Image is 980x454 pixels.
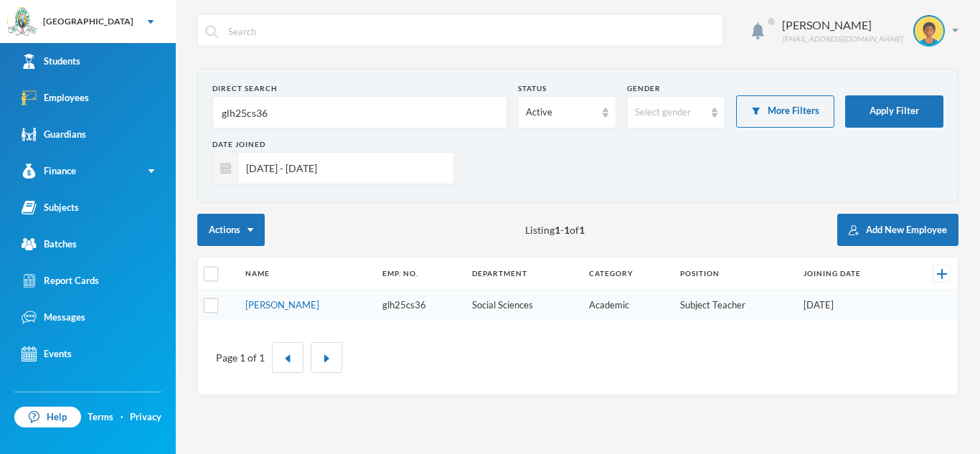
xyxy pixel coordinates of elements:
img: STUDENT [915,16,943,45]
div: · [121,410,123,425]
b: 1 [564,224,570,236]
span: Listing - of [525,222,585,237]
div: Active [526,105,595,120]
div: Employees [22,90,89,105]
th: Name [238,257,375,290]
div: Finance [22,164,76,179]
td: [DATE] [796,290,908,321]
div: Events [22,346,72,361]
input: Name, Emp. No, Phone number, Email Address [220,97,499,129]
div: Guardians [22,127,86,142]
b: 1 [579,224,585,236]
td: glh25cs36 [375,290,466,321]
button: Apply Filter [845,95,943,128]
a: Privacy [130,410,161,425]
input: e.g. 22/08/2025 - 22/09/2025 [239,152,446,184]
td: Social Sciences [465,290,582,321]
div: [EMAIL_ADDRESS][DOMAIN_NAME] [782,34,903,44]
div: Batches [22,237,77,252]
td: Academic [582,290,673,321]
th: Department [465,257,582,290]
div: Subjects [22,200,79,215]
img: logo [8,8,37,37]
div: [GEOGRAPHIC_DATA] [43,15,133,28]
input: Search [227,15,715,47]
th: Emp. No. [375,257,466,290]
b: 1 [555,224,560,236]
button: Actions [197,214,265,246]
div: Direct Search [212,83,507,94]
div: Gender [627,83,725,94]
button: More Filters [736,95,834,128]
div: Status [518,83,616,94]
div: Students [22,54,80,69]
div: Page 1 of 1 [216,350,265,365]
a: [PERSON_NAME] [245,299,319,311]
th: Joining Date [796,257,908,290]
td: Subject Teacher [673,290,796,321]
div: Select gender [635,105,705,120]
a: Terms [88,410,113,425]
div: Report Cards [22,273,99,288]
img: + [937,269,947,279]
th: Position [673,257,796,290]
div: [PERSON_NAME] [782,16,903,34]
th: Category [582,257,673,290]
div: Messages [22,310,85,325]
button: Add New Employee [837,214,958,246]
img: search [205,25,218,38]
div: Date Joined [212,139,454,150]
a: Help [14,407,81,428]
